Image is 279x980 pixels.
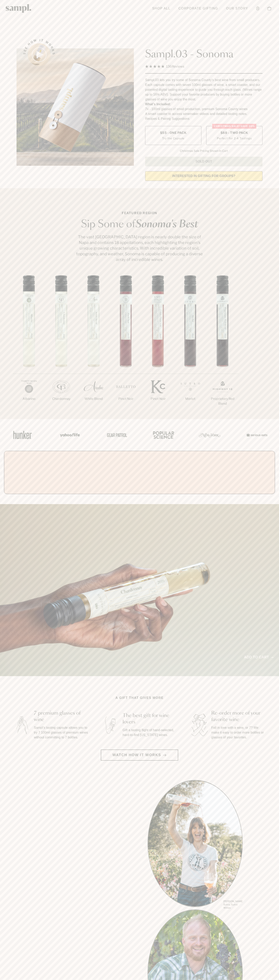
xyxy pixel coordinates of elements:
[178,149,230,153] li: Christmas Sale Pricing Shown In Cart
[17,48,134,166] img: Sampl.03 - Sonoma
[212,124,256,129] div: Christmas SALE! Save 20%
[104,426,128,444] img: Artboard_5_7fdae55a-36fd-43f7-8bfd-f74a06a2878e_x450.png
[224,4,250,13] a: Our Story
[162,136,184,140] small: Try the Capsule
[142,396,174,401] p: Pinot Noir
[101,750,178,761] button: Watch how it works
[145,48,262,60] h1: Sampl.03 - Sonoma
[6,4,31,13] img: Sampl logo
[244,426,269,444] img: Artboard_7_5b34974b-f019-449e-91fb-745f8d0877ee_x450.png
[145,78,262,102] div: Sampl.03 lets you try some of Sonoma County's best wine from small producers. Each capsule comes ...
[123,712,177,725] h3: The best gift for wine lovers
[221,131,248,135] span: $88 - Two Pack
[10,426,35,444] img: Artboard_1_c8cd28af-0030-4af1-819c-248e302c7f06_x450.png
[211,725,266,740] p: Fall in love with a wine, or 7? We make it easy to order more bottles or glasses of your favorites.
[244,655,273,660] a: Add to cart
[145,102,171,106] strong: What’s Included:
[123,728,177,737] p: Gift a tasting flight of hand-selected, hard-to-find [US_STATE] wines.
[145,171,262,181] a: interested in gifting for groups?
[77,396,110,401] p: White Blend
[45,396,77,401] p: Chardonnay
[151,426,175,444] img: Artboard_4_28b4d326-c26e-48f9-9c80-911f17d6414e_x450.png
[166,65,172,68] span: 136
[75,211,204,216] p: Featured Region
[198,426,222,444] img: Artboard_3_0b291449-6e8c-4d07-b2c2-3f3601a19cd1_x450.png
[75,220,204,229] h2: Sip Some of
[34,710,89,723] h3: 7 premium glasses of wine
[57,426,81,444] img: Artboard_6_04f9a106-072f-468a-bdd7-f11783b05722_x450.png
[145,116,262,121] li: Recipes & Pairing Suggestions
[174,396,206,401] p: Merlot
[34,725,89,740] p: Sampl's tasting capsule allows you to try 7 100ml glasses of premium wines without committing to ...
[217,136,252,140] small: Perfect For 2-4 Tastings
[28,43,50,66] button: See how it works
[211,710,266,723] h3: Re-order more of your favorite wine
[116,695,164,700] h2: A gift that gives more
[150,4,172,13] a: Shop All
[223,900,243,909] p: [PERSON_NAME] Sutro, Sutro Wines
[145,107,262,112] li: 7x - 100ml glasses of small production, premium Sonoma County wines
[145,112,262,116] li: A smart coaster to access winemaker videos and detailed tasting notes.
[135,220,198,229] em: Sonoma's Best
[110,396,142,401] p: Pinot Noir
[172,65,184,68] span: Reviews
[206,396,239,406] p: Proprietary Red Blend
[160,131,187,135] span: $55 - One Pack
[75,234,204,262] p: The vast [GEOGRAPHIC_DATA] region is nearly double the size of Napa and contains 18 appellations,...
[176,4,220,13] a: Corporate Gifting
[145,157,262,166] button: Sold Out
[13,396,45,401] p: Albarino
